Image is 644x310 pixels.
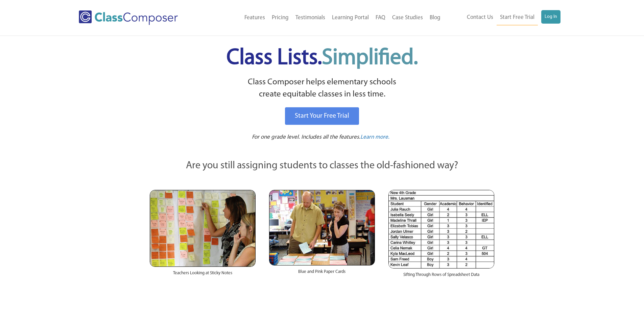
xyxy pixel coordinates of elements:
a: Start Your Free Trial [285,107,359,125]
a: Learn more. [360,133,389,142]
span: Learn more. [360,134,389,140]
a: Case Studies [389,10,426,25]
a: Learning Portal [329,10,372,25]
img: Teachers Looking at Sticky Notes [150,190,256,267]
nav: Header Menu [444,10,560,25]
nav: Header Menu [206,10,444,25]
div: Sifting Through Rows of Spreadsheet Data [388,269,494,285]
a: Blog [426,10,444,25]
p: Class Composer helps elementary schools create equitable classes in less time. [149,76,496,101]
span: For one grade level. Includes all the features. [252,134,360,140]
p: Are you still assigning students to classes the old-fashioned way? [150,159,495,173]
a: Testimonials [292,10,329,25]
img: Spreadsheets [388,190,494,269]
a: Start Free Trial [497,10,538,25]
a: Features [241,10,268,25]
div: Blue and Pink Paper Cards [269,265,375,282]
a: Pricing [268,10,292,25]
img: Blue and Pink Paper Cards [269,190,375,265]
a: FAQ [372,10,389,25]
span: Simplified. [322,47,418,69]
a: Contact Us [463,10,497,25]
span: Start Your Free Trial [295,113,349,119]
a: Log In [541,10,560,24]
div: Teachers Looking at Sticky Notes [150,267,256,283]
img: Class Composer [79,10,178,25]
span: Class Lists. [226,47,418,69]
